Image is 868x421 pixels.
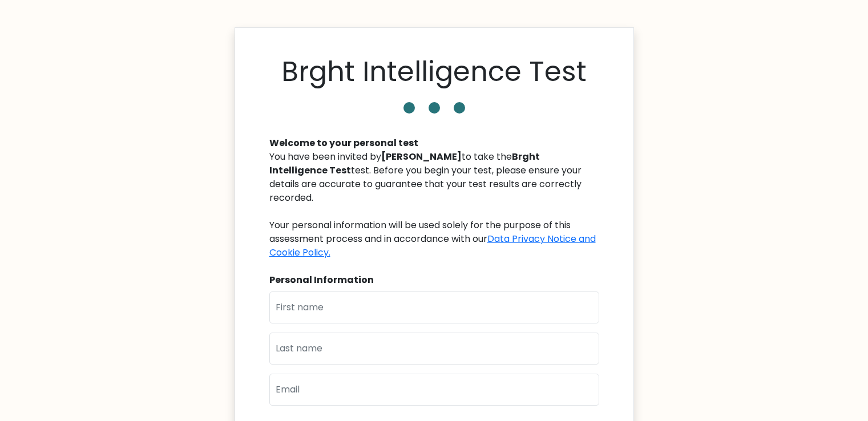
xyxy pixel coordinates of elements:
div: You have been invited by to take the test. Before you begin your test, please ensure your details... [269,150,599,260]
b: [PERSON_NAME] [381,150,462,163]
div: Welcome to your personal test [269,136,599,150]
input: Email [269,374,599,406]
a: Data Privacy Notice and Cookie Policy. [269,232,596,259]
div: Personal Information [269,273,599,287]
input: Last name [269,333,599,365]
b: Brght Intelligence Test [269,150,540,177]
h1: Brght Intelligence Test [281,55,587,88]
input: First name [269,292,599,323]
